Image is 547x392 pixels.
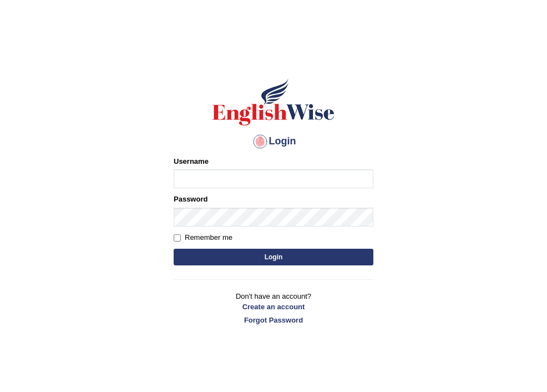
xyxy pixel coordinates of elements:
[210,77,337,127] img: Logo of English Wise sign in for intelligent practice with AI
[174,301,373,312] a: Create an account
[174,234,181,242] input: Remember me
[174,249,373,265] button: Login
[174,194,207,204] label: Password
[174,315,373,325] a: Forgot Password
[174,291,373,325] p: Don't have an account?
[174,133,373,150] h4: Login
[174,156,209,167] label: Username
[174,232,232,243] label: Remember me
